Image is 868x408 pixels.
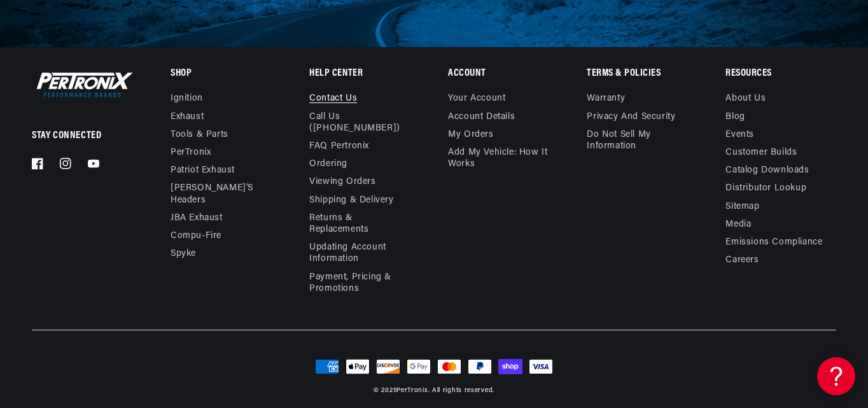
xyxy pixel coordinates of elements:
[171,144,211,162] a: PerTronix
[309,269,419,298] a: Payment, Pricing & Promotions
[309,93,357,108] a: Contact us
[448,93,505,108] a: Your account
[448,144,558,173] a: Add My Vehicle: How It Works
[171,126,228,144] a: Tools & Parts
[587,93,625,108] a: Warranty
[587,126,697,155] a: Do not sell my information
[171,245,196,263] a: Spyke
[725,108,745,126] a: Blog
[171,108,204,126] a: Exhaust
[448,108,515,126] a: Account details
[396,387,428,394] a: PerTronix
[374,387,430,394] small: © 2025 .
[725,162,809,179] a: Catalog Downloads
[309,209,410,239] a: Returns & Replacements
[171,162,235,179] a: Patriot Exhaust
[309,192,393,209] a: Shipping & Delivery
[309,137,369,155] a: FAQ Pertronix
[725,216,751,234] a: Media
[725,126,754,144] a: Events
[725,234,822,251] a: Emissions compliance
[171,209,223,227] a: JBA Exhaust
[309,155,347,173] a: Ordering
[171,227,221,245] a: Compu-Fire
[171,179,271,209] a: [PERSON_NAME]'s Headers
[32,69,134,100] img: Pertronix
[725,198,759,216] a: Sitemap
[309,173,375,191] a: Viewing Orders
[32,129,129,143] p: Stay Connected
[309,239,410,268] a: Updating Account Information
[725,93,766,108] a: About Us
[171,93,203,108] a: Ignition
[448,126,493,144] a: My orders
[587,108,675,126] a: Privacy and Security
[725,144,797,162] a: Customer Builds
[432,387,494,394] small: All rights reserved.
[725,251,759,269] a: Careers
[725,179,806,197] a: Distributor Lookup
[309,108,410,137] a: Call Us ([PHONE_NUMBER])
